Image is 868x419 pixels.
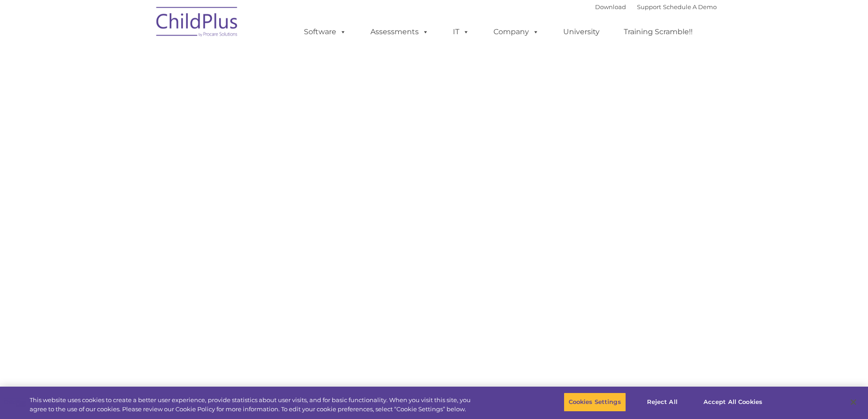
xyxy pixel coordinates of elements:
a: Support [637,3,661,10]
button: Cookies Settings [564,393,626,412]
a: Software [295,23,355,41]
a: Assessments [361,23,438,41]
a: Download [595,3,626,10]
button: Accept All Cookies [699,393,767,412]
img: ChildPlus by Procare Solutions [152,0,243,46]
button: Close [843,392,863,412]
a: IT [444,23,478,41]
a: Company [484,23,548,41]
a: Training Scramble!! [615,23,702,41]
div: This website uses cookies to create a better user experience, provide statistics about user visit... [30,396,478,414]
a: Schedule A Demo [663,3,717,10]
a: University [554,23,609,41]
font: | [595,3,717,10]
button: Reject All [634,393,691,412]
